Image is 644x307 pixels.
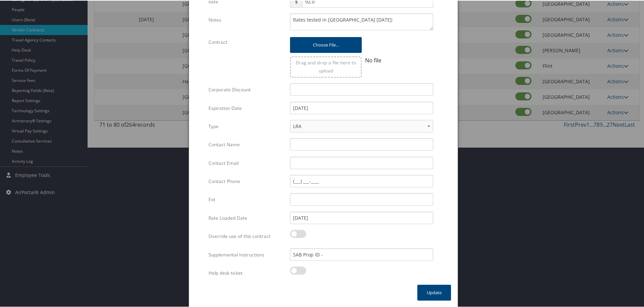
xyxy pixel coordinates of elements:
[208,174,285,187] label: Contact Phone
[208,101,285,114] label: Expiration Date
[208,137,285,150] label: Contact Name
[417,284,451,300] button: Update
[208,13,285,26] label: Notes
[208,192,285,205] label: Ext
[208,83,285,95] label: Corporate Discount
[208,156,285,169] label: Contact Email
[208,211,285,224] label: Rate Loaded Date
[208,266,285,279] label: Help desk ticket
[208,35,285,48] label: Contract
[290,174,433,187] input: (___) ___-____
[296,59,356,73] span: Drag and drop a file here to upload
[208,119,285,132] label: Type
[208,248,285,260] label: Supplemental Instructions
[208,229,285,242] label: Override use of this contract
[365,56,381,63] span: No file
